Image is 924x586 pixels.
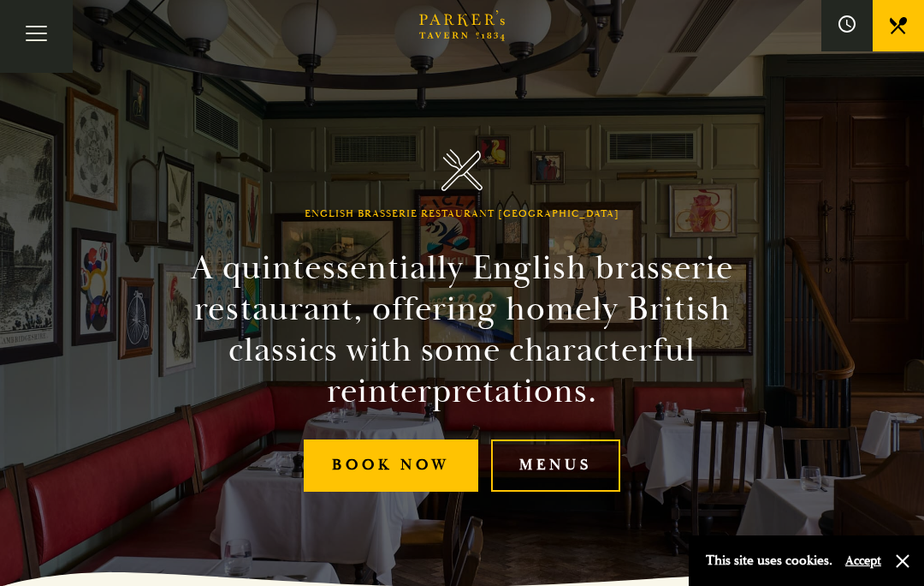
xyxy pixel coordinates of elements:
a: Menus [491,439,620,492]
h2: A quintessentially English brasserie restaurant, offering homely British classics with some chara... [140,248,784,412]
img: Parker's Tavern Brasserie Cambridge [441,149,483,191]
p: This site uses cookies. [706,548,832,573]
button: Accept [845,553,881,569]
a: Book Now [304,439,478,492]
h1: English Brasserie Restaurant [GEOGRAPHIC_DATA] [305,208,619,220]
button: Close and accept [894,553,911,570]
